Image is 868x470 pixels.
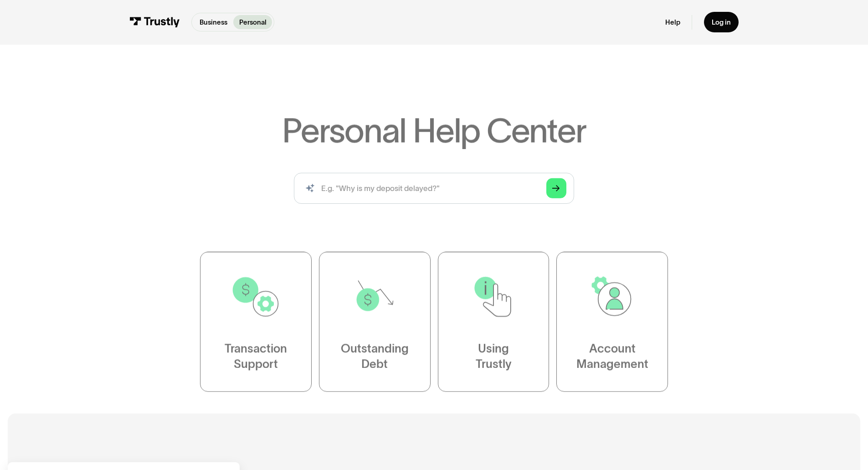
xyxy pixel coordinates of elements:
a: UsingTrustly [438,252,550,392]
h1: Personal Help Center [282,114,586,148]
a: Log in [704,12,739,32]
a: Personal [233,15,272,29]
a: Help [665,18,680,26]
div: Account Management [576,341,648,372]
div: Transaction Support [225,341,287,372]
div: Outstanding Debt [341,341,409,372]
div: Log in [712,18,731,26]
input: search [294,173,574,204]
a: OutstandingDebt [319,252,431,392]
a: AccountManagement [556,252,668,392]
img: Trustly Logo [129,17,180,27]
a: Business [194,15,233,29]
p: Personal [239,17,267,27]
p: Business [200,17,227,27]
a: TransactionSupport [200,252,312,392]
div: Using Trustly [475,341,511,372]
